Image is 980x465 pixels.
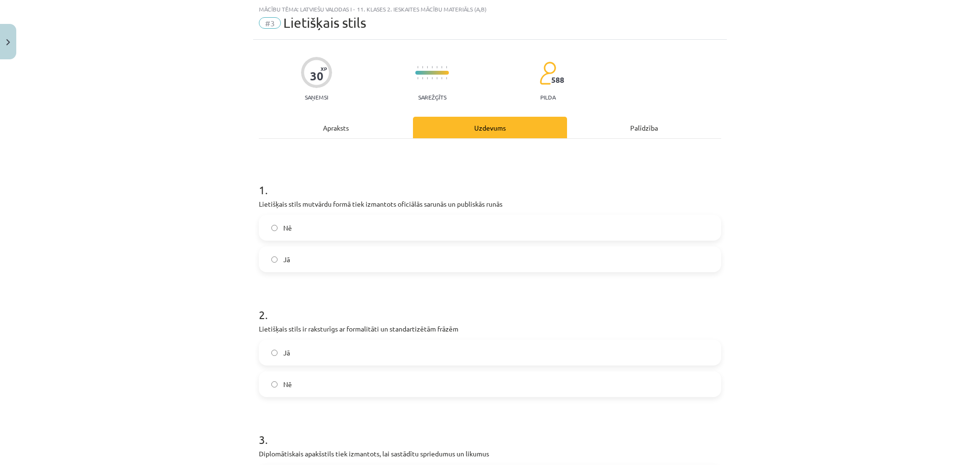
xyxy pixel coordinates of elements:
[567,117,721,138] div: Palīdzība
[259,117,413,138] div: Apraksts
[432,77,433,79] img: icon-short-line-57e1e144782c952c97e751825c79c345078a6d821885a25fce030b3d8c18986b.svg
[427,77,428,79] img: icon-short-line-57e1e144782c952c97e751825c79c345078a6d821885a25fce030b3d8c18986b.svg
[436,77,437,79] img: icon-short-line-57e1e144782c952c97e751825c79c345078a6d821885a25fce030b3d8c18986b.svg
[446,77,447,79] img: icon-short-line-57e1e144782c952c97e751825c79c345078a6d821885a25fce030b3d8c18986b.svg
[417,66,418,68] img: icon-short-line-57e1e144782c952c97e751825c79c345078a6d821885a25fce030b3d8c18986b.svg
[283,348,290,358] span: Jā
[283,379,292,389] span: Nē
[427,66,428,68] img: icon-short-line-57e1e144782c952c97e751825c79c345078a6d821885a25fce030b3d8c18986b.svg
[310,69,323,83] div: 30
[446,66,447,68] img: icon-short-line-57e1e144782c952c97e751825c79c345078a6d821885a25fce030b3d8c18986b.svg
[283,15,366,31] span: Lietišķais stils
[436,66,437,68] img: icon-short-line-57e1e144782c952c97e751825c79c345078a6d821885a25fce030b3d8c18986b.svg
[259,199,721,209] p: Lietišķais stils mutvārdu formā tiek izmantots oficiālās sarunās un publiskās runās
[418,94,446,100] p: Sarežģīts
[271,225,278,231] input: Nē
[301,94,332,100] p: Saņemsi
[271,256,278,263] input: Jā
[6,39,10,45] img: icon-close-lesson-0947bae3869378f0d4975bcd49f059093ad1ed9edebbc8119c70593378902aed.svg
[432,66,433,68] img: icon-short-line-57e1e144782c952c97e751825c79c345078a6d821885a25fce030b3d8c18986b.svg
[259,17,281,29] span: #3
[271,350,278,356] input: Jā
[413,117,567,138] div: Uzdevums
[321,66,327,71] span: XP
[551,76,564,84] span: 588
[441,77,442,79] img: icon-short-line-57e1e144782c952c97e751825c79c345078a6d821885a25fce030b3d8c18986b.svg
[422,66,423,68] img: icon-short-line-57e1e144782c952c97e751825c79c345078a6d821885a25fce030b3d8c18986b.svg
[259,6,721,12] div: Mācību tēma: Latviešu valodas i - 11. klases 2. ieskaites mācību materiāls (a,b)
[283,223,292,233] span: Nē
[283,255,290,265] span: Jā
[259,324,721,334] p: Lietišķais stils ir raksturīgs ar formalitāti un standartizētām frāzēm
[417,77,418,79] img: icon-short-line-57e1e144782c952c97e751825c79c345078a6d821885a25fce030b3d8c18986b.svg
[422,77,423,79] img: icon-short-line-57e1e144782c952c97e751825c79c345078a6d821885a25fce030b3d8c18986b.svg
[539,61,556,85] img: students-c634bb4e5e11cddfef0936a35e636f08e4e9abd3cc4e673bd6f9a4125e45ecb1.svg
[259,291,721,321] h1: 2 .
[259,449,721,459] p: Diplomātiskais apakšstils tiek izmantots, lai sastādītu spriedumus un likumus
[441,66,442,68] img: icon-short-line-57e1e144782c952c97e751825c79c345078a6d821885a25fce030b3d8c18986b.svg
[271,381,278,387] input: Nē
[259,416,721,446] h1: 3 .
[540,94,556,100] p: pilda
[259,166,721,196] h1: 1 .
